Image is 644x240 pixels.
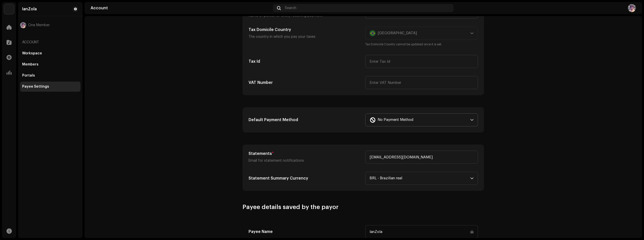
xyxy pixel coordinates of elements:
[470,114,474,126] div: dropdown trigger
[365,76,478,89] input: Enter VAT Number
[365,42,478,47] small: Tax Domicile Country cannot be updated once it is set.
[20,82,80,92] re-m-nav-item: Payee Settings
[249,175,361,181] h5: Statement Summary Currency
[20,22,26,28] img: f46cd9cf-73ae-43b3-bbef-f67837a28036
[20,48,80,58] re-m-nav-item: Workspace
[365,55,478,68] input: Enter Tax Id
[91,6,271,10] div: Account
[249,80,361,86] h5: VAT Number
[249,117,361,123] h5: Default Payment Method
[370,114,470,126] span: No Payment Method
[470,172,474,185] div: dropdown trigger
[628,4,636,12] img: f46cd9cf-73ae-43b3-bbef-f67837a28036
[22,85,49,89] div: Payee Settings
[249,229,361,235] h5: Payee Name
[22,62,38,66] div: Members
[370,172,470,185] span: BRL - Brazilian real
[22,51,42,55] div: Workspace
[20,36,80,48] re-a-nav-header: Account
[365,151,478,164] input: Enter email
[28,23,50,27] span: One Member
[249,27,361,33] h5: Tax Domicile Country
[249,34,361,40] p: The country in which you pay your taxes
[22,74,35,78] div: Portals
[4,4,14,14] img: de0d2825-999c-4937-b35a-9adca56ee094
[249,151,361,157] h5: Statements
[20,59,80,70] re-m-nav-item: Members
[285,6,296,10] span: Search
[20,71,80,81] re-m-nav-item: Portals
[378,114,413,126] span: No Payment Method
[249,158,361,164] p: Email for statement notifications
[249,58,361,64] h5: Tax Id
[22,7,37,11] div: IanZola
[243,203,484,211] h3: Payee details saved by the payor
